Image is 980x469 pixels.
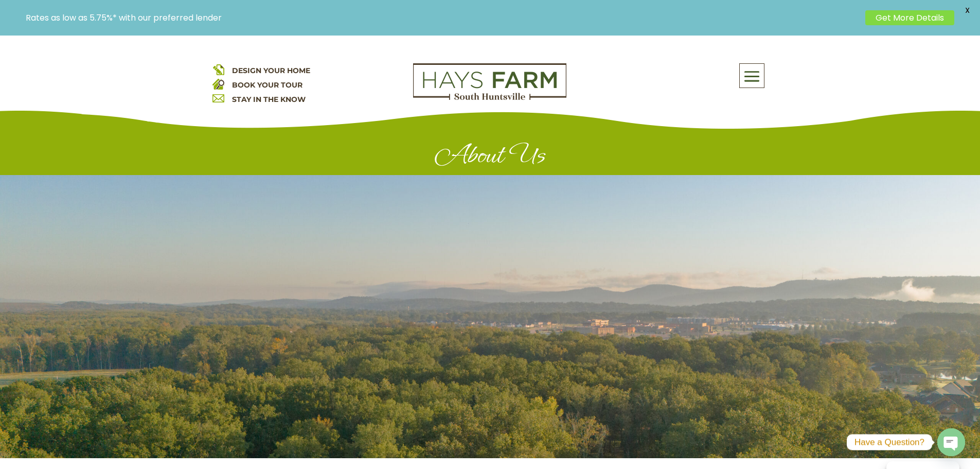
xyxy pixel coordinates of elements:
[959,3,975,18] span: X
[212,140,768,175] h1: About Us
[232,80,302,90] a: BOOK YOUR TOUR
[232,95,306,104] a: STAY IN THE KNOW
[232,66,310,75] a: DESIGN YOUR HOME
[26,13,860,23] p: Rates as low as 5.75%* with our preferred lender
[212,63,224,75] img: design your home
[413,63,566,100] img: Logo
[865,10,954,25] a: Get More Details
[212,78,224,90] img: book your home tour
[413,93,566,102] a: hays farm homes huntsville development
